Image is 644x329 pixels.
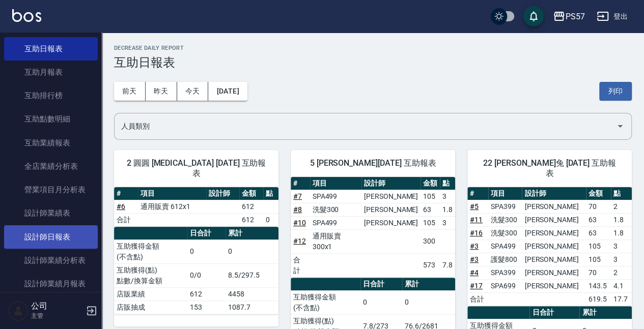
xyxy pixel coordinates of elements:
td: [PERSON_NAME] [361,203,421,216]
td: [PERSON_NAME] [522,226,585,240]
a: 營業項目月分析表 [4,178,98,201]
input: 人員名稱 [119,117,612,135]
td: 0 [263,213,278,226]
button: 昨天 [146,82,177,101]
a: #5 [470,202,479,211]
td: 1.8 [611,226,632,240]
td: SPA399 [488,200,522,213]
td: SPA499 [310,190,361,203]
td: 143.5 [586,279,611,292]
a: 設計師日報表 [4,225,98,249]
td: 0/0 [187,263,226,287]
td: 70 [586,266,611,279]
td: [PERSON_NAME] [522,253,585,266]
a: #16 [470,229,483,237]
td: [PERSON_NAME] [522,266,585,279]
a: 互助日報表 [4,37,98,61]
th: 日合計 [187,227,226,240]
td: 4.1 [611,279,632,292]
td: 63 [421,203,440,216]
span: 22 [PERSON_NAME]兔 [DATE] 互助報表 [480,158,620,178]
td: SPA499 [310,216,361,229]
td: 0 [187,240,226,263]
td: [PERSON_NAME] [522,240,585,253]
a: #12 [293,237,306,245]
table: a dense table [114,227,278,314]
td: 1.8 [440,203,455,216]
td: 612 [239,213,263,226]
td: 2 [611,200,632,213]
th: 日合計 [529,306,579,319]
td: 護髮800 [488,253,522,266]
a: 設計師業績分析表 [4,249,98,272]
button: 前天 [114,82,146,101]
td: 105 [421,216,440,229]
a: #4 [470,268,479,277]
span: 2 圓圓 [MEDICAL_DATA] [DATE] 互助報表 [126,158,266,178]
td: 153 [187,301,226,314]
button: [DATE] [208,82,247,101]
button: PS57 [549,6,589,27]
td: 4458 [226,287,278,301]
th: 項目 [488,187,522,200]
a: 全店業績分析表 [4,155,98,178]
td: 3 [611,253,632,266]
button: 列印 [599,82,632,101]
td: 7.8 [440,253,455,277]
td: 300 [421,229,440,253]
th: 設計師 [206,187,239,200]
button: save [523,6,544,26]
td: 互助獲得金額 (不含點) [114,240,187,263]
a: 互助業績報表 [4,131,98,155]
th: # [467,187,488,200]
td: 0 [402,290,455,314]
td: 612 [187,287,226,301]
td: 619.5 [586,292,611,306]
th: 金額 [239,187,263,200]
td: 63 [586,226,611,240]
td: 1087.7 [226,301,278,314]
td: 63 [586,213,611,226]
td: 合計 [467,292,488,306]
th: 日合計 [360,278,402,291]
button: Open [612,118,628,134]
td: 8.5/297.5 [226,263,278,287]
a: 互助點數明細 [4,107,98,131]
a: #17 [470,282,483,290]
th: 累計 [402,278,455,291]
th: # [114,187,138,200]
a: 設計師業績月報表 [4,272,98,295]
a: 互助月報表 [4,61,98,84]
th: 項目 [310,177,361,190]
td: 612 [239,200,263,213]
th: 設計師 [522,187,585,200]
td: 3 [611,240,632,253]
td: SPA499 [488,240,522,253]
table: a dense table [114,187,278,227]
th: 項目 [138,187,206,200]
h2: Decrease Daily Report [114,45,632,51]
a: #3 [470,242,479,250]
th: 金額 [586,187,611,200]
table: a dense table [291,177,455,278]
a: 設計師業績表 [4,201,98,225]
a: #10 [293,219,306,227]
p: 主管 [31,311,83,320]
td: 2 [611,266,632,279]
td: [PERSON_NAME] [522,279,585,292]
td: 3 [440,216,455,229]
td: 店販業績 [114,287,187,301]
img: Person [8,301,29,321]
a: 互助排行榜 [4,84,98,107]
th: 點 [440,177,455,190]
a: #11 [470,216,483,224]
td: 店販抽成 [114,301,187,314]
td: [PERSON_NAME] [361,190,421,203]
h3: 互助日報表 [114,55,632,70]
a: #3 [470,255,479,263]
td: 合計 [114,213,138,226]
td: 洗髮300 [310,203,361,216]
th: 金額 [421,177,440,190]
td: 105 [586,240,611,253]
div: PS57 [565,10,584,23]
